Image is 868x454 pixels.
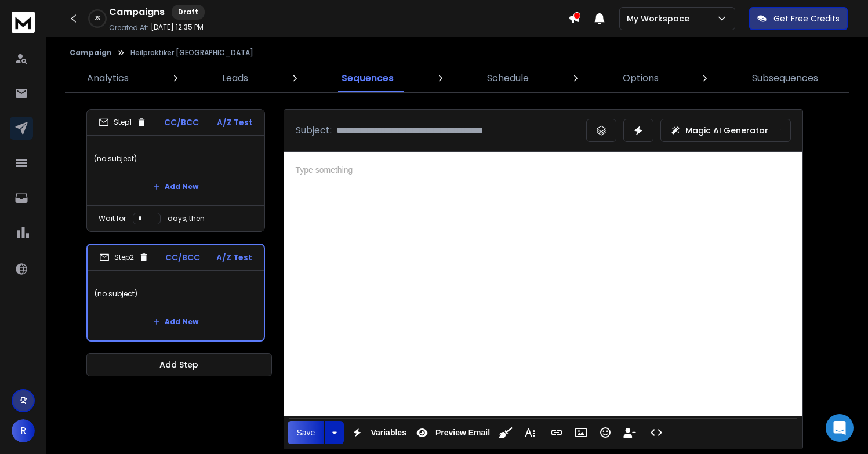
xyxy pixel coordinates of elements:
[480,64,536,92] a: Schedule
[80,64,136,92] a: Analytics
[130,48,253,57] p: Heilpraktiker [GEOGRAPHIC_DATA]
[86,109,265,232] li: Step1CC/BCCA/Z Test(no subject)Add NewWait fordays, then
[487,71,529,85] p: Schedule
[519,421,541,444] button: More Text
[86,353,272,376] button: Add Step
[645,421,667,444] button: Code View
[165,252,200,263] p: CC/BCC
[685,125,768,136] p: Magic AI Generator
[217,117,253,128] p: A/Z Test
[411,421,492,444] button: Preview Email
[433,428,492,438] span: Preview Email
[745,64,825,92] a: Subsequences
[215,64,255,92] a: Leads
[99,252,149,263] div: Step 2
[570,421,592,444] button: Insert Image (⌘P)
[95,15,100,22] p: 0 %
[495,421,517,444] button: Clean HTML
[95,278,257,310] p: (no subject)
[342,71,394,85] p: Sequences
[660,119,791,142] button: Magic AI Generator
[619,421,641,444] button: Insert Unsubscribe Link
[627,13,694,24] p: My Workspace
[594,421,616,444] button: Emoticons
[144,175,208,198] button: Add New
[749,7,848,30] button: Get Free Credits
[826,414,854,442] div: Open Intercom Messenger
[296,124,332,137] p: Subject:
[12,12,35,33] img: logo
[109,23,148,32] p: Created At:
[164,117,199,128] p: CC/BCC
[109,5,165,19] h1: Campaigns
[99,117,147,128] div: Step 1
[94,143,257,175] p: (no subject)
[288,421,325,444] button: Save
[144,310,208,333] button: Add New
[752,71,818,85] p: Subsequences
[222,71,248,85] p: Leads
[623,71,659,85] p: Options
[546,421,568,444] button: Insert Link (⌘K)
[12,419,35,442] button: R
[70,48,112,57] button: Campaign
[86,244,265,342] li: Step2CC/BCCA/Z Test(no subject)Add New
[368,428,409,438] span: Variables
[616,64,666,92] a: Options
[216,252,252,263] p: A/Z Test
[168,214,205,223] p: days, then
[346,421,409,444] button: Variables
[335,64,401,92] a: Sequences
[99,214,126,223] p: Wait for
[151,23,204,32] p: [DATE] 12:35 PM
[172,5,205,20] div: Draft
[773,13,840,24] p: Get Free Credits
[87,71,129,85] p: Analytics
